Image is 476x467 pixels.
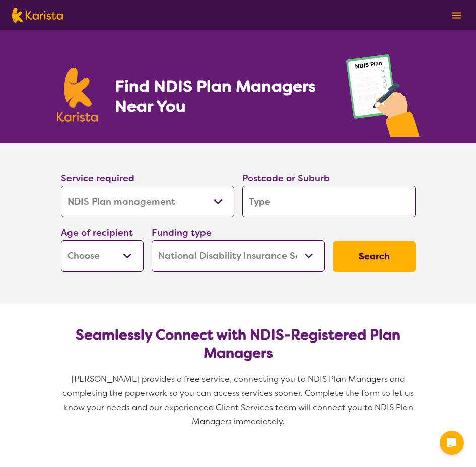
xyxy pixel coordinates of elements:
[242,172,330,184] label: Postcode or Suburb
[346,54,420,143] img: plan-management
[57,68,98,122] img: Karista logo
[152,227,212,239] label: Funding type
[69,326,407,362] h2: Seamlessly Connect with NDIS-Registered Plan Managers
[61,227,133,239] label: Age of recipient
[62,374,416,427] span: [PERSON_NAME] provides a free service, connecting you to NDIS Plan Managers and completing the pa...
[242,186,416,217] input: Type
[115,76,325,116] h1: Find NDIS Plan Managers Near You
[452,12,461,19] img: menu
[333,241,416,272] button: Search
[61,172,134,184] label: Service required
[12,8,63,23] img: Karista logo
